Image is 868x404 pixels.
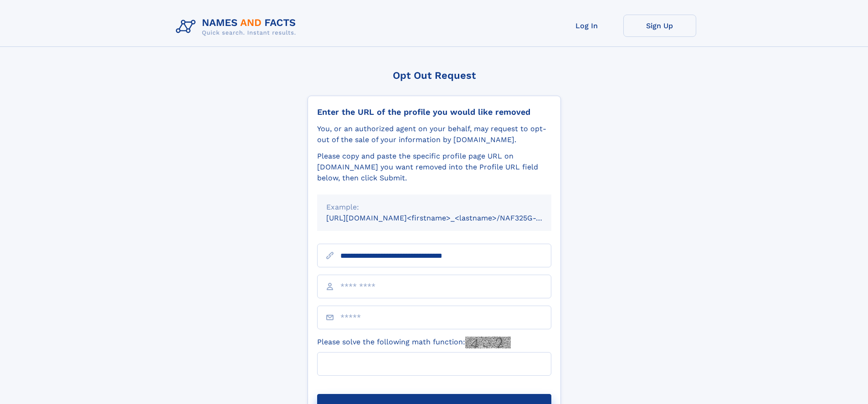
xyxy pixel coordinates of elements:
div: Enter the URL of the profile you would like removed [317,107,551,117]
div: Opt Out Request [308,70,561,81]
label: Please solve the following math function: [317,337,511,348]
small: [URL][DOMAIN_NAME]<firstname>_<lastname>/NAF325G-xxxxxxxx [326,214,569,222]
a: Sign Up [623,15,696,37]
div: Example: [326,202,542,213]
img: Logo Names and Facts [172,15,303,39]
div: You, or an authorized agent on your behalf, may request to opt-out of the sale of your informatio... [317,123,551,145]
a: Log In [550,15,623,37]
div: Please copy and paste the specific profile page URL on [DOMAIN_NAME] you want removed into the Pr... [317,151,551,184]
